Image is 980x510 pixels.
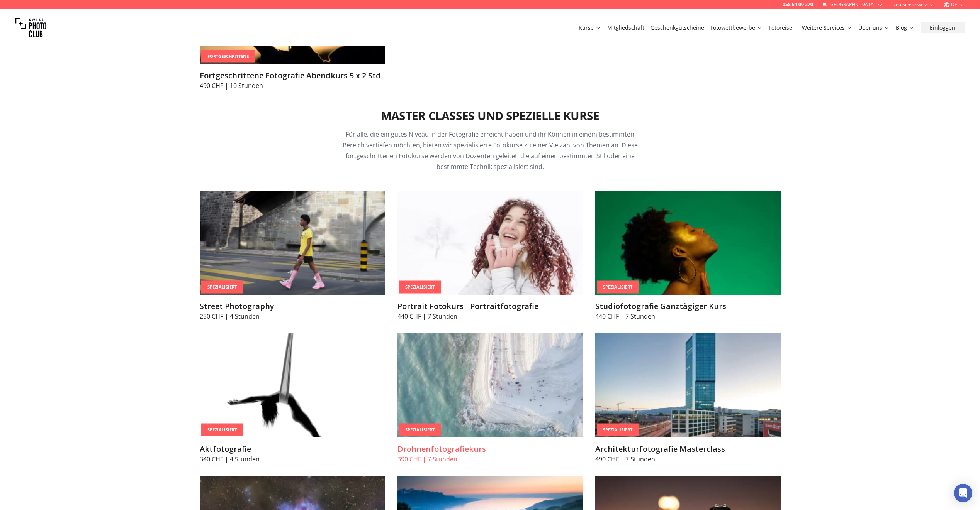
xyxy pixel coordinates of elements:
[921,22,965,33] button: Einloggen
[607,24,644,32] a: Mitgliedschaft
[201,50,255,63] div: Fortgeschrittene
[399,281,441,294] div: Spezialisiert
[576,22,604,33] button: Kurse
[397,191,583,321] a: Portrait Fotokurs - PortraitfotografieSpezialisiertPortrait Fotokurs - Portraitfotografie440 CHF ...
[766,22,799,33] button: Fotoreisen
[595,444,781,454] h3: Architekturfotografie Masterclass
[200,81,385,90] p: 490 CHF | 10 Stunden
[397,312,583,321] p: 440 CHF | 7 Stunden
[595,191,781,295] img: Studiofotografie Ganztägiger Kurs
[647,22,707,33] button: Geschenkgutscheine
[201,424,243,436] div: Spezialisiert
[595,301,781,312] h3: Studiofotografie Ganztägiger Kurs
[595,312,781,321] p: 440 CHF | 7 Stunden
[397,333,583,437] img: Drohnenfotografiekurs
[200,70,385,81] h3: Fortgeschrittene Fotografie Abendkurs 5 x 2 Std
[399,424,441,436] div: Spezialisiert
[200,312,385,321] p: 250 CHF | 4 Stunden
[381,109,600,123] h2: Master Classes und spezielle Kurse
[579,24,601,32] a: Kurse
[200,191,385,295] img: Street Photography
[200,191,385,321] a: Street PhotographySpezialisiertStreet Photography250 CHF | 4 Stunden
[954,484,972,502] div: Open Intercom Messenger
[595,454,781,464] p: 490 CHF | 7 Stunden
[858,24,890,32] a: Über uns
[397,454,583,464] p: 390 CHF | 7 Stunden
[597,281,639,294] div: Spezialisiert
[397,333,583,464] a: DrohnenfotografiekursSpezialisiertDrohnenfotografiekurs390 CHF | 7 Stunden
[799,22,855,33] button: Weitere Services
[595,191,781,321] a: Studiofotografie Ganztägiger KursSpezialisiertStudiofotografie Ganztägiger Kurs440 CHF | 7 Stunden
[397,444,583,454] h3: Drohnenfotografiekurs
[604,22,647,33] button: Mitgliedschaft
[896,24,914,32] a: Blog
[200,333,385,464] a: AktfotografieSpezialisiertAktfotografie340 CHF | 4 Stunden
[802,24,852,32] a: Weitere Services
[200,454,385,464] p: 340 CHF | 4 Stunden
[595,333,781,437] img: Architekturfotografie Masterclass
[201,281,243,294] div: Spezialisiert
[397,191,583,295] img: Portrait Fotokurs - Portraitfotografie
[343,130,638,171] span: Für alle, die ein gutes Niveau in der Fotografie erreicht haben und ihr Können in einem bestimmte...
[783,2,813,8] a: 058 51 00 270
[710,24,763,32] a: Fotowettbewerbe
[597,424,639,436] div: Spezialisiert
[397,301,583,312] h3: Portrait Fotokurs - Portraitfotografie
[651,24,704,32] a: Geschenkgutscheine
[595,333,781,464] a: Architekturfotografie MasterclassSpezialisiertArchitekturfotografie Masterclass490 CHF | 7 Stunden
[707,22,766,33] button: Fotowettbewerbe
[855,22,893,33] button: Über uns
[200,333,385,437] img: Aktfotografie
[200,301,385,312] h3: Street Photography
[200,444,385,454] h3: Aktfotografie
[769,24,796,32] a: Fotoreisen
[893,22,917,33] button: Blog
[15,12,46,43] img: Swiss photo club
